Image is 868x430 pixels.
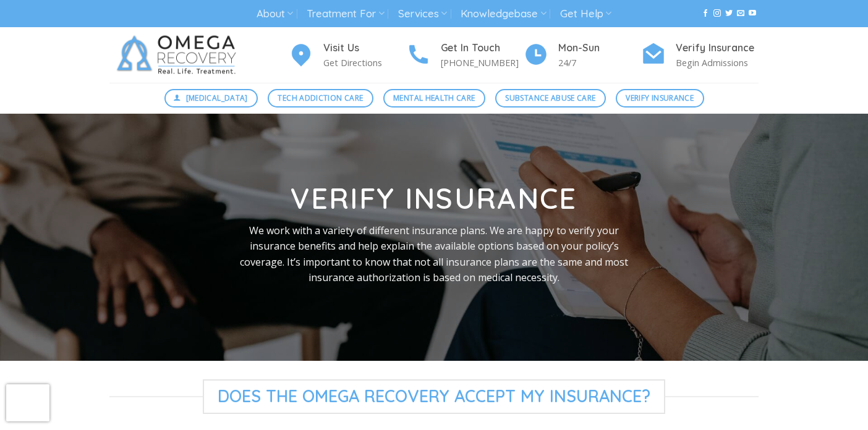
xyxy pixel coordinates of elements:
a: Follow on YouTube [749,9,756,18]
a: Follow on Instagram [713,9,721,18]
a: Send us an email [737,9,744,18]
span: Mental Health Care [393,92,475,104]
a: Get Help [560,2,611,25]
h4: Verify Insurance [676,40,759,56]
h4: Visit Us [323,40,406,56]
a: About [257,2,293,25]
strong: Verify Insurance [291,180,577,216]
a: Knowledgebase [461,2,546,25]
p: We work with a variety of different insurance plans. We are happy to verify your insurance benefi... [234,223,634,286]
img: Omega Recovery [109,27,249,83]
p: 24/7 [558,56,641,70]
a: Verify Insurance [616,89,704,107]
span: Substance Abuse Care [505,92,595,104]
a: Get In Touch [PHONE_NUMBER] [406,40,524,70]
span: Verify Insurance [626,92,694,104]
a: Follow on Facebook [702,9,709,18]
h4: Get In Touch [441,40,524,56]
a: Services [398,2,447,25]
p: Begin Admissions [676,56,759,70]
a: Visit Us Get Directions [289,40,406,70]
a: Substance Abuse Care [495,89,606,107]
span: Tech Addiction Care [278,92,363,104]
a: Mental Health Care [383,89,485,107]
p: Get Directions [323,56,406,70]
a: Tech Addiction Care [268,89,373,107]
a: Verify Insurance Begin Admissions [641,40,759,70]
a: [MEDICAL_DATA] [164,89,258,107]
p: [PHONE_NUMBER] [441,56,524,70]
a: Follow on Twitter [725,9,733,18]
span: Does The Omega Recovery Accept My Insurance? [203,379,665,414]
a: Treatment For [307,2,384,25]
h4: Mon-Sun [558,40,641,56]
span: [MEDICAL_DATA] [186,92,248,104]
